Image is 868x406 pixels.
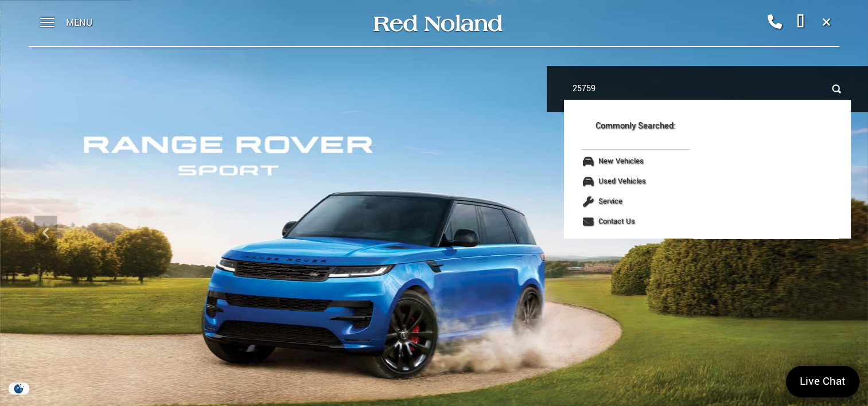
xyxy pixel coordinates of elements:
[598,196,622,206] span: Service
[581,106,690,150] div: Commonly Searched:
[581,213,690,230] a: Contact Us
[6,382,32,395] section: Click to Open Cookie Consent Modal
[34,216,57,250] div: Previous
[794,374,851,389] span: Live Chat
[598,156,644,166] span: New Vehicles
[786,366,859,397] a: Live Chat
[6,382,32,395] img: Opt-Out Icon
[598,176,646,186] span: Used Vehicles
[581,153,690,170] a: New Vehicles
[581,173,690,190] a: Used Vehicles
[564,77,851,100] input: e.g. Black Escalade
[598,216,635,227] span: Contact Us
[581,193,690,210] a: Service
[371,13,503,33] img: Red Noland Auto Group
